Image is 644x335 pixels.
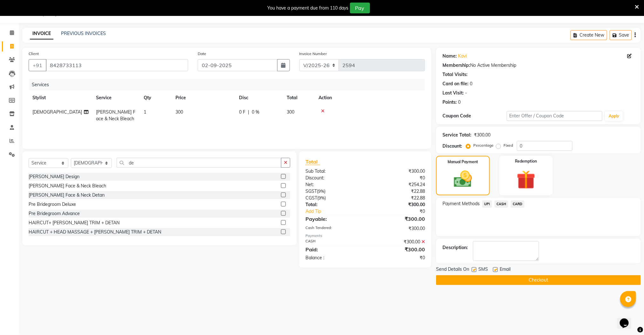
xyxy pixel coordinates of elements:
[29,183,106,189] div: [PERSON_NAME] Face & Neck Bleach
[610,30,632,40] button: Save
[29,91,92,105] th: Stylist
[617,310,638,329] iframe: chat widget
[301,208,376,215] a: Add Tip
[305,188,317,194] span: SGST
[29,229,161,235] div: HAIRCUT + HEAD MASSAGE + [PERSON_NAME] TRIM + DETAN
[376,208,430,215] div: ₹0
[172,91,235,105] th: Price
[365,215,430,223] div: ₹300.00
[239,109,245,115] span: 0 F
[305,195,317,201] span: CGST
[365,246,430,253] div: ₹300.00
[442,99,457,106] div: Points:
[442,90,464,96] div: Last Visit:
[140,91,172,105] th: Qty
[92,91,140,105] th: Service
[442,62,470,69] div: Membership:
[305,233,425,239] div: Payments
[301,175,365,181] div: Discount:
[29,173,79,180] div: [PERSON_NAME] Design
[144,109,146,115] span: 1
[299,51,327,57] label: Invoice Number
[511,168,541,192] img: _gift.svg
[350,3,370,13] button: Pay
[442,80,469,87] div: Card on file:
[117,158,282,168] input: Search or Scan
[365,195,430,201] div: ₹22.88
[365,201,430,208] div: ₹300.00
[442,132,471,138] div: Service Total:
[504,143,513,148] label: Fixed
[511,200,524,208] span: CARD
[365,239,430,245] div: ₹300.00
[319,195,325,200] span: 9%
[365,188,430,195] div: ₹22.88
[436,275,641,285] button: Checkout
[436,266,469,274] span: Send Details On
[29,220,120,226] div: HAIRCUT+ [PERSON_NAME] TRIM + DETAN
[478,266,488,274] span: SMS
[474,132,490,138] div: ₹300.00
[29,192,105,199] div: [PERSON_NAME] Face & Neck Detan
[96,109,135,122] span: [PERSON_NAME] Face & Neck Bleach
[301,215,365,223] div: Payable:
[301,188,365,195] div: ( )
[287,109,294,115] span: 300
[29,210,80,217] div: Pre Bridegroom Advance
[198,51,206,57] label: Date
[315,91,425,105] th: Action
[473,143,494,148] label: Percentage
[442,62,634,69] div: No Active Membership
[365,175,430,181] div: ₹0
[301,225,365,232] div: Cash Tendered:
[301,201,365,208] div: Total:
[301,168,365,175] div: Sub Total:
[248,109,249,115] span: |
[29,79,430,91] div: Services
[301,255,365,261] div: Balance :
[442,200,480,207] span: Payment Methods
[61,31,106,36] a: PREVIOUS INVOICES
[252,109,259,115] span: 0 %
[175,109,183,115] span: 300
[235,91,283,105] th: Disc
[301,246,365,253] div: Paid:
[507,111,603,121] input: Enter Offer / Coupon Code
[571,30,607,40] button: Create New
[458,53,467,59] a: Kavi
[442,71,468,78] div: Total Visits:
[365,225,430,232] div: ₹300.00
[301,195,365,201] div: ( )
[470,80,472,87] div: 0
[365,181,430,188] div: ₹254.24
[515,158,537,164] label: Redemption
[365,255,430,261] div: ₹0
[448,169,478,190] img: _cash.svg
[442,244,468,251] div: Description:
[32,109,82,115] span: [DEMOGRAPHIC_DATA]
[29,51,39,57] label: Client
[301,181,365,188] div: Net:
[268,5,349,11] div: You have a payment due from 110 days
[500,266,510,274] span: Email
[448,159,478,165] label: Manual Payment
[46,59,188,71] input: Search by Name/Mobile/Email/Code
[605,111,623,121] button: Apply
[29,59,46,71] button: +91
[495,200,508,208] span: CASH
[29,201,76,208] div: Pre Bridegroom Deluxe
[301,239,365,245] div: CASH
[318,189,324,194] span: 9%
[305,158,320,165] span: Total
[482,200,492,208] span: UPI
[442,113,506,119] div: Coupon Code
[442,143,462,150] div: Discount:
[442,53,457,59] div: Name:
[465,90,467,96] div: -
[30,28,53,39] a: INVOICE
[458,99,461,106] div: 0
[365,168,430,175] div: ₹300.00
[283,91,315,105] th: Total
